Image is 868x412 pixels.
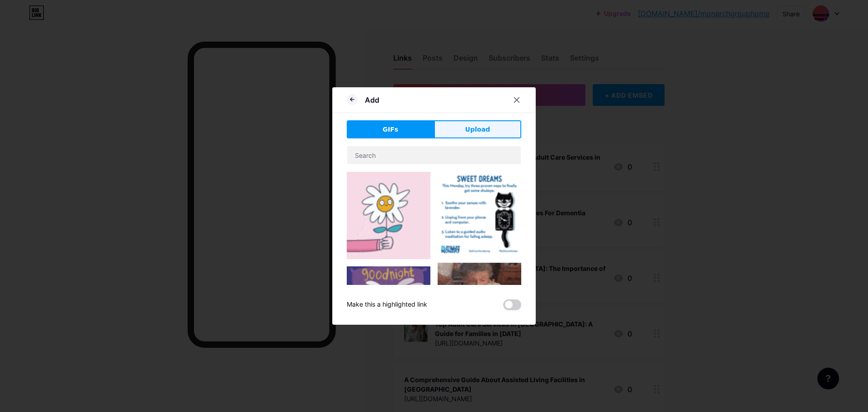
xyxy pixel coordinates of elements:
img: Gihpy [438,172,521,256]
img: Gihpy [347,172,430,259]
img: Gihpy [347,266,430,350]
div: Add [365,95,379,105]
input: Search [347,146,521,164]
span: GIFs [382,125,398,134]
div: Make this a highlighted link [347,299,427,310]
button: GIFs [347,120,434,138]
img: Gihpy [438,263,521,340]
button: Upload [434,120,521,138]
span: Upload [465,125,490,134]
